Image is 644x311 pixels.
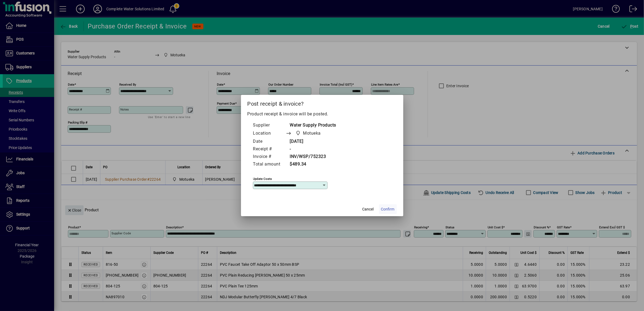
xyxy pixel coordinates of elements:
td: Water Supply Products [286,122,336,129]
td: Date [253,138,286,145]
td: Invoice # [253,153,286,161]
td: Receipt # [253,145,286,153]
td: [DATE] [286,138,336,145]
td: $489.34 [286,161,336,168]
td: Total amount [253,161,286,168]
button: Cancel [359,204,377,214]
mat-label: Update costs [253,177,272,181]
td: Supplier [253,122,286,129]
p: Product receipt & invoice will be posted. [247,111,397,117]
span: Motueka [303,130,321,137]
td: Location [253,129,286,138]
td: - [286,145,336,153]
button: Confirm [379,204,397,214]
td: INV/WSP/752323 [286,153,336,161]
span: Motueka [294,129,323,137]
h2: Post receipt & invoice? [241,95,403,111]
span: Confirm [381,206,395,212]
span: Cancel [362,206,374,212]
